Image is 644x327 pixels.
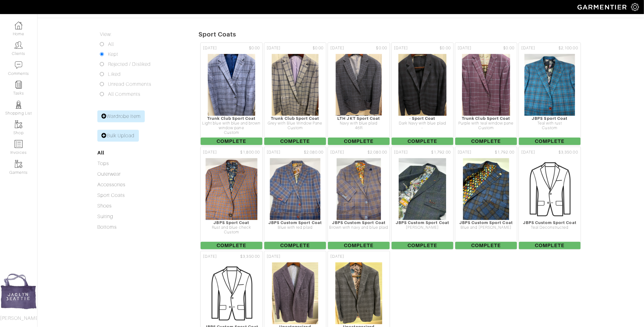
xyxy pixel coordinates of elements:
a: All [97,150,104,156]
div: JBPS Custom Sport Coat [392,220,453,225]
span: Complete [328,138,390,145]
div: Trunk Club Sport Coat [264,116,326,121]
div: [PERSON_NAME] [392,225,453,230]
div: LTH JKT Sport Coat [328,116,390,121]
div: Teal with rust [519,121,581,126]
img: orders-icon-0abe47150d42831381b5fb84f609e132dff9fe21cb692f30cb5eec754e2cba89.png [15,140,22,148]
a: Outerwear [97,171,121,177]
div: Grey with Blue Window Pane [264,121,326,126]
a: [DATE] $0.00 - Sport Coat Dark Navy with blue plaid - Complete [391,42,454,146]
span: [DATE] [330,254,344,260]
img: Mens_SportCoat-80010867aa4725b62b9a09ffa5103b2b3040b5cb37876859cbf8e78a4e2258a7.png [519,158,581,220]
div: JBPS Sport Coat [201,220,262,225]
a: [DATE] $0.00 Trunk Club Sport Coat Light blue with blue and brown window pane Custom Complete [200,42,263,146]
img: YtSJKGQQgs4La8AiovJthRgB [463,158,510,220]
img: pVmhNTyMiGiADZpoDgj72Zep [335,262,383,325]
div: Custom [201,230,262,235]
div: JBPS Custom Sport Coat [328,220,390,225]
img: RdjLRA56C4QX1oWX7DjrrU7u [271,54,319,116]
span: [DATE] [330,149,344,155]
a: Bottoms [97,224,117,230]
span: Complete [519,138,581,145]
span: [DATE] [458,149,471,155]
label: Kept [108,51,118,58]
span: [DATE] [458,45,471,51]
div: Custom [519,126,581,130]
a: [DATE] $2,080.00 JBPS Custom Sport Coat Brown with navy and blue plaid Complete [327,146,391,250]
img: reminder-icon-8004d30b9f0a5d33ae49ab947aed9ed385cf756f9e5892f1edd6e32f2345188e.png [15,81,22,89]
a: [DATE] $1,792.00 JBPS Custom Sport Coat Blue and [PERSON_NAME] Complete [454,146,518,250]
span: Complete [392,242,453,249]
div: Trunk Club Sport Coat [455,116,517,121]
span: Complete [328,242,390,249]
div: Rust and blue check [201,225,262,230]
label: Rejected / Disliked [108,61,151,68]
span: $3,350.00 [559,149,578,155]
a: [DATE] $0.00 LTH JKT Sport Coat Navy with blue plaid 46R Complete [327,42,391,146]
span: [DATE] [203,254,217,260]
span: Complete [455,138,517,145]
span: [DATE] [330,45,344,51]
div: JBPS Custom Sport Coat [519,220,581,225]
a: Accessories [97,182,126,188]
a: Suiting [97,214,113,219]
img: stylists-icon-eb353228a002819b7ec25b43dbf5f0378dd9e0616d9560372ff212230b889e62.png [15,101,22,109]
a: [DATE] $2,080.00 JBPS Custom Sport Coat Blue with red plaid Complete [263,146,327,250]
span: $1,800.00 [241,149,260,155]
a: [DATE] $3,350.00 JBPS Custom Sport Coat Teal Deconstructed Complete [518,146,582,250]
label: All [108,41,114,48]
div: JBPS Sport Coat [519,116,581,121]
div: Light blue with blue and brown window pane [201,121,262,131]
span: [DATE] [203,149,217,155]
span: $0.00 [504,45,515,51]
img: clients-icon-6bae9207a08558b7cb47a8932f037763ab4055f8c8b6bfacd5dc20c3e0201464.png [15,41,22,49]
div: - [392,126,453,130]
span: $3,350.00 [241,254,260,260]
div: Custom [455,126,517,130]
label: Liked [108,71,121,78]
span: Complete [201,138,262,145]
img: d2nns59SbC8Jw2hVNUB3qo8c [272,262,318,325]
span: Complete [264,242,326,249]
div: Blue with red plaid [264,225,326,230]
h5: Sport Coats [198,31,644,38]
img: Mens_SportCoat-80010867aa4725b62b9a09ffa5103b2b3040b5cb37876859cbf8e78a4e2258a7.png [200,262,263,325]
a: Wardrobe Item [97,110,145,122]
span: [DATE] [521,45,535,51]
div: JBPS Custom Sport Coat [264,220,326,225]
span: [DATE] [267,45,281,51]
span: Complete [392,138,453,145]
span: $1,792.00 [432,149,451,155]
a: Shoes [97,203,112,209]
a: [DATE] $1,792.00 JBPS Custom Sport Coat [PERSON_NAME] Complete [391,146,454,250]
span: [DATE] [394,149,408,155]
div: Navy with blue plaid [328,121,390,126]
img: ARjNN2oATSxvZcJaxFkk2YGd [398,158,446,220]
img: garmentier-logo-header-white-b43fb05a5012e4ada735d5af1a66efaba907eab6374d6393d1fbf88cb4ef424d.png [574,2,631,12]
span: [DATE] [203,45,217,51]
span: [DATE] [521,149,535,155]
img: HqDPq3rz4LiQ5LhLxWTfaQhM [270,158,321,220]
label: View: [100,31,112,38]
img: dashboard-icon-dbcd8f5a0b271acd01030246c82b418ddd0df26cd7fceb0bd07c9910d44c42f6.png [15,22,22,29]
img: AWstW2dZ3i3Gbc8ukvuBu5YH [524,54,575,116]
a: [DATE] $2,100.00 JBPS Sport Coat Teal with rust Custom Complete [518,42,582,146]
a: [DATE] $0.00 Trunk Club Sport Coat Grey with Blue Window Pane Custom Complete [263,42,327,146]
label: All Comments [108,90,141,98]
div: Brown with navy and blue plaid [328,225,390,230]
span: Complete [264,138,326,145]
span: $0.00 [249,45,260,51]
a: [DATE] $0.00 Trunk Club Sport Coat Purple with teal window pane Custom Complete [454,42,518,146]
span: $0.00 [440,45,451,51]
div: - Sport Coat [392,116,453,121]
div: 46R [328,126,390,130]
span: Complete [201,242,262,249]
div: Custom [201,130,262,135]
img: gear-icon-white-bd11855cb880d31180b6d7d6211b90ccbf57a29d726f0c71d8c61bd08dd39cc2.png [631,3,639,11]
span: $2,100.00 [559,45,578,51]
span: [DATE] [394,45,408,51]
div: JBPS Custom Sport Coat [455,220,517,225]
span: $2,080.00 [368,149,387,155]
a: Bulk Upload [97,130,139,142]
span: $0.00 [313,45,324,51]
